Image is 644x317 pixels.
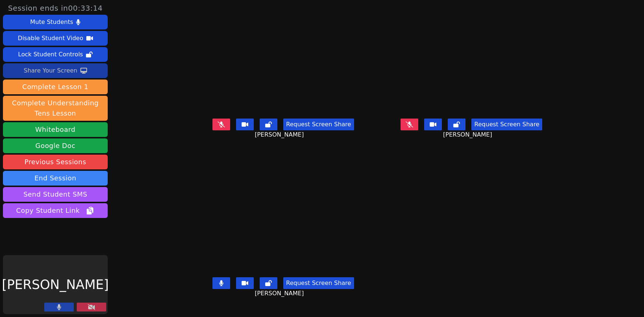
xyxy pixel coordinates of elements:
[3,15,108,29] button: Mute Students
[3,255,108,314] div: [PERSON_NAME]
[18,49,83,60] div: Lock Student Controls
[3,155,108,169] a: Previous Sessions
[283,119,354,130] button: Request Screen Share
[255,289,306,298] span: [PERSON_NAME]
[3,187,108,202] button: Send Student SMS
[18,32,83,44] div: Disable Student Video
[16,205,94,216] span: Copy Student Link
[3,47,108,62] button: Lock Student Controls
[443,130,494,139] span: [PERSON_NAME]
[24,65,77,77] div: Share Your Screen
[3,96,108,121] button: Complete Understanding Tens Lesson
[471,119,542,130] button: Request Screen Share
[3,138,108,153] a: Google Doc
[283,277,354,289] button: Request Screen Share
[3,63,108,78] button: Share Your Screen
[3,80,108,94] button: Complete Lesson 1
[3,171,108,186] button: End Session
[255,130,306,139] span: [PERSON_NAME]
[8,3,103,13] span: Session ends in
[3,31,108,46] button: Disable Student Video
[3,203,108,218] button: Copy Student Link
[3,122,108,137] button: Whiteboard
[30,16,73,28] div: Mute Students
[68,4,103,13] time: 00:33:14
